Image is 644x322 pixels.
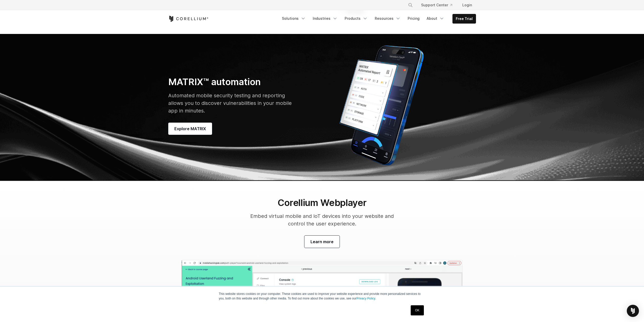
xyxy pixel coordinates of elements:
[327,42,436,169] img: Corellium's virtual hardware platform; MATRIX Automated Report
[458,1,476,10] a: Login
[168,76,292,88] h3: MATRIX™ automation
[310,239,334,245] span: Learn more
[168,123,212,135] a: Explore MATRIX
[279,14,309,23] a: Solutions
[248,212,397,228] p: Embed virtual mobile and IoT devices into your website and control the user experience.
[453,14,476,23] a: Free Trial
[627,305,639,317] div: Open Intercom Messenger
[406,1,415,10] button: Search
[417,1,456,10] a: Support Center
[168,16,209,22] a: Corellium Home
[310,14,341,23] a: Industries
[279,14,476,24] div: Navigation Menu
[411,305,424,315] a: OK
[248,197,397,208] h2: Corellium Webplayer
[342,14,371,23] a: Products
[405,14,423,23] a: Pricing
[174,126,206,132] span: Explore MATRIX
[168,92,292,114] span: Automated mobile security testing and reporting allows you to discover vulnerabilities in your mo...
[402,1,476,10] div: Navigation Menu
[357,297,376,300] a: Privacy Policy.
[304,236,340,248] a: Visit our blog
[424,14,447,23] a: About
[372,14,404,23] a: Resources
[219,292,425,301] p: This website stores cookies on your computer. These cookies are used to improve your website expe...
